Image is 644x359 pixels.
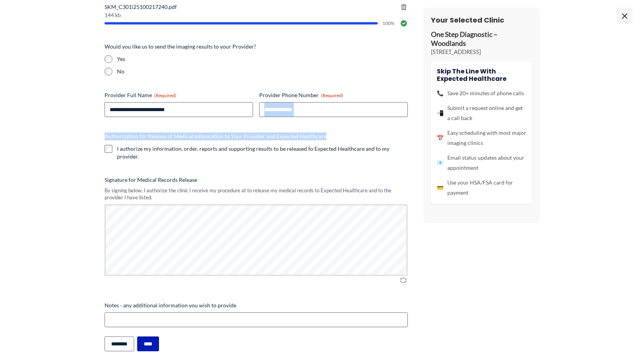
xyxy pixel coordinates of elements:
label: Notes - any additional information you wish to provide [105,301,408,309]
span: × [617,8,632,23]
p: [STREET_ADDRESS] [431,48,532,56]
h3: Your Selected Clinic [431,16,532,24]
label: Signature for Medical Records Release [105,176,408,184]
li: Save 20+ minutes of phone calls [437,88,526,98]
label: Yes [117,55,408,63]
span: (Required) [154,92,176,98]
img: Clear Signature [398,276,408,284]
span: 📲 [437,108,443,118]
li: Email status updates about your appointment [437,153,526,173]
span: 💳 [437,183,443,193]
span: 100% [382,21,395,26]
li: Easy scheduling with most major imaging clinics [437,128,526,148]
label: Provider Full Name [105,91,253,99]
label: I authorize my information, order, reports and supporting results to be released to Expected Heal... [117,145,408,160]
h4: Skip the line with Expected Healthcare [437,68,526,82]
label: Provider Phone Number [259,91,408,99]
span: (Required) [321,92,343,98]
span: 📞 [437,88,443,98]
span: 📧 [437,158,443,168]
span: 144 kb [105,12,408,18]
div: By signing below, I authorize the clinic I receive my procedure at to release my medical records ... [105,187,408,201]
p: One Step Diagnostic – Woodlands [431,30,532,48]
legend: Authorization for Release of Medical Information to Your Provider and Expected Healthcare [105,132,326,140]
span: 📅 [437,133,443,143]
span: SKM_C301i25100217240.pdf [105,3,408,11]
li: Use your HSA/FSA card for payment [437,178,526,198]
legend: Would you like us to send the imaging results to your Provider? [105,43,256,51]
li: Submit a request online and get a call back [437,103,526,123]
label: No [117,68,408,75]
